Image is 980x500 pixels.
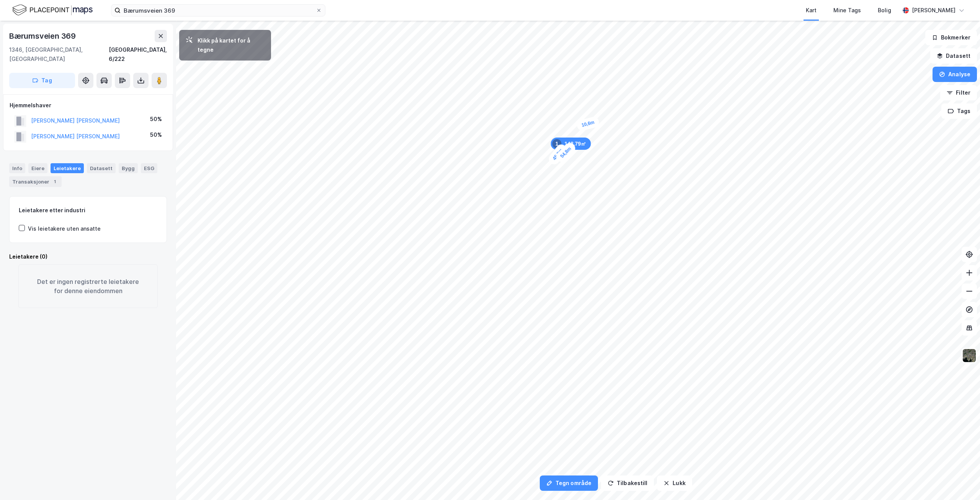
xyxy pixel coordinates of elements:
button: Tilbakestill [601,475,654,491]
div: Leietakere (0) [9,252,167,261]
div: Bærumsveien 369 [9,30,77,42]
div: Vis leietakere uten ansatte [28,224,101,233]
div: Bygg [119,163,138,173]
div: Datasett [87,163,116,173]
div: Mine Tags [833,6,861,15]
button: Bokmerker [925,30,977,45]
div: Transaksjoner [9,176,62,187]
div: Eiere [28,163,47,173]
button: Lukk [657,475,692,491]
div: Kontrollprogram for chat [942,463,980,500]
iframe: Chat Widget [942,463,980,500]
button: Tags [941,103,977,119]
img: 9k= [962,348,977,363]
div: 1 [51,178,59,185]
div: 1 [552,139,562,148]
button: Filter [940,85,977,100]
button: Datasett [930,48,977,64]
div: [PERSON_NAME] [912,6,955,15]
div: Kart [806,6,817,15]
div: Det er ingen registrerte leietakere for denne eiendommen [18,264,158,308]
div: Info [9,163,25,173]
button: Tegn område [540,475,598,491]
button: Analyse [933,67,977,82]
div: [GEOGRAPHIC_DATA], 6/222 [109,45,167,64]
img: logo.f888ab2527a4732fd821a326f86c7f29.svg [12,3,93,17]
div: Hjemmelshaver [10,101,167,110]
div: Bolig [878,6,891,15]
div: ESG [141,163,157,173]
div: Leietakere [51,163,84,173]
div: Map marker [551,138,591,150]
div: Map marker [554,141,578,164]
button: Tag [9,73,75,88]
div: Klikk på kartet for å tegne [198,36,265,54]
div: Leietakere etter industri [19,206,157,215]
div: 50% [150,130,162,139]
div: Map marker [576,116,600,132]
div: 1346, [GEOGRAPHIC_DATA], [GEOGRAPHIC_DATA] [9,45,109,64]
div: 50% [150,115,162,124]
input: Søk på adresse, matrikkel, gårdeiere, leietakere eller personer [121,5,316,16]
